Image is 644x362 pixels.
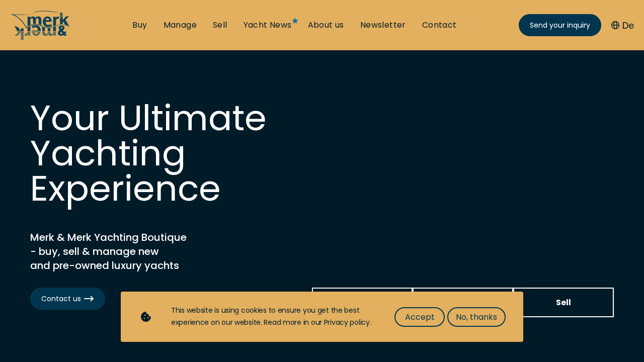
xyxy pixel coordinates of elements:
[456,311,497,323] span: No, thanks
[405,311,435,323] span: Accept
[394,307,445,327] button: Accept
[519,14,601,36] a: Send your inquiry
[360,20,406,31] a: Newsletter
[30,101,332,206] h1: Your Ultimate Yachting Experience
[422,20,457,31] a: Contact
[132,20,147,31] a: Buy
[447,307,506,327] button: No, thanks
[413,288,513,317] a: Manage
[530,20,590,31] span: Send your inquiry
[312,288,413,317] a: Buy
[30,288,105,310] a: Contact us
[513,288,614,317] a: Sell
[324,317,370,327] a: Privacy policy
[171,305,374,329] div: This website is using cookies to ensure you get the best experience on our website. Read more in ...
[30,230,282,273] h2: Merk & Merk Yachting Boutique - buy, sell & manage new and pre-owned luxury yachts
[556,296,571,309] span: Sell
[41,294,94,304] span: Contact us
[611,19,634,32] button: De
[213,20,227,31] a: Sell
[308,20,344,31] a: About us
[164,20,197,31] a: Manage
[244,20,292,31] a: Yacht News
